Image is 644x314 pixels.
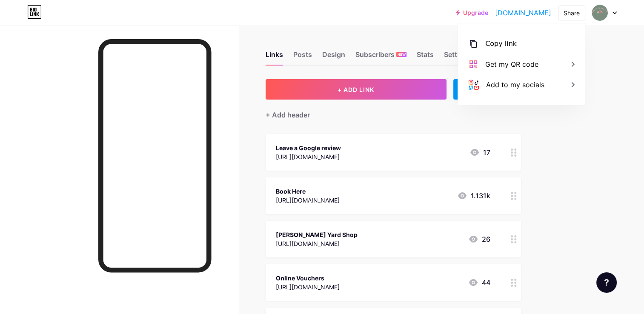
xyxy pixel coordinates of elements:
div: Stats [417,49,434,65]
div: Posts [293,49,312,65]
div: Leave a Google review [276,143,341,152]
div: [PERSON_NAME] Yard Shop [276,230,358,239]
div: [URL][DOMAIN_NAME] [276,283,340,291]
div: Settings [444,49,471,65]
div: Online Vouchers [276,274,340,283]
a: Upgrade [456,9,488,16]
div: [URL][DOMAIN_NAME] [276,239,358,248]
button: + ADD LINK [266,79,447,100]
span: NEW [398,52,406,57]
img: renewtherapies [592,5,608,21]
div: Get my QR code [485,59,538,69]
div: Book Here [276,187,340,196]
div: Design [322,49,345,65]
div: Add to my socials [486,80,544,90]
div: 1.131k [457,191,490,201]
div: 17 [469,147,490,157]
div: Links [266,49,283,65]
div: 44 [468,277,490,288]
div: [URL][DOMAIN_NAME] [276,196,340,205]
span: + ADD LINK [338,86,374,93]
div: Copy link [485,39,517,49]
div: + Add header [266,110,310,120]
a: [DOMAIN_NAME] [495,8,551,18]
div: [URL][DOMAIN_NAME] [276,152,341,161]
div: 26 [468,234,490,244]
div: Share [564,9,580,17]
div: Subscribers [355,49,406,65]
div: + ADD EMBED [453,79,521,100]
